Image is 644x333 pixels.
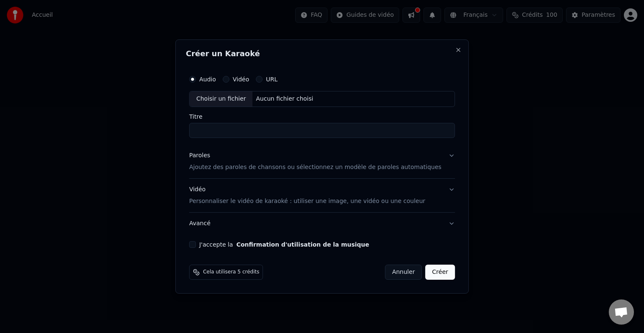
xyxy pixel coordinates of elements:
p: Personnaliser le vidéo de karaoké : utiliser une image, une vidéo ou une couleur [189,197,425,206]
button: Créer [426,265,455,280]
button: Avancé [189,213,455,234]
button: VidéoPersonnaliser le vidéo de karaoké : utiliser une image, une vidéo ou une couleur [189,179,455,212]
h2: Créer un Karaoké [186,50,458,57]
p: Ajoutez des paroles de chansons ou sélectionnez un modèle de paroles automatiques [189,163,441,172]
button: Annuler [385,265,422,280]
div: Paroles [189,151,210,160]
label: URL [266,76,278,82]
div: Aucun fichier choisi [253,95,317,103]
span: Cela utilisera 5 crédits [203,269,259,276]
button: J'accepte la [236,242,369,247]
label: Vidéo [233,76,249,82]
label: J'accepte la [199,242,369,247]
label: Titre [189,114,455,120]
div: Vidéo [189,185,425,206]
div: Choisir un fichier [190,91,252,107]
label: Audio [199,76,216,82]
button: ParolesAjoutez des paroles de chansons ou sélectionnez un modèle de paroles automatiques [189,145,455,178]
